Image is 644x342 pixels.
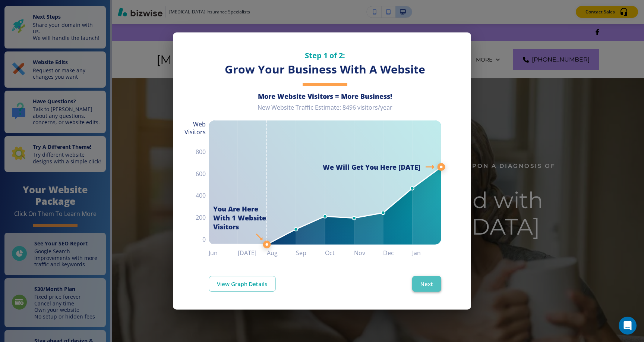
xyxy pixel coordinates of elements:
[209,92,441,101] h6: More Website Visitors = More Business!
[354,248,383,258] h6: Nov
[267,248,296,258] h6: Aug
[296,248,325,258] h6: Sep
[209,62,441,77] h3: Grow Your Business With A Website
[383,248,412,258] h6: Dec
[325,248,354,258] h6: Oct
[412,248,441,258] h6: Jan
[209,248,238,258] h6: Jun
[209,104,441,117] div: New Website Traffic Estimate: 8496 visitors/year
[238,248,267,258] h6: [DATE]
[209,276,276,292] a: View Graph Details
[619,317,637,335] div: Open Intercom Messenger
[412,276,441,292] button: Next
[209,50,441,60] h5: Step 1 of 2:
